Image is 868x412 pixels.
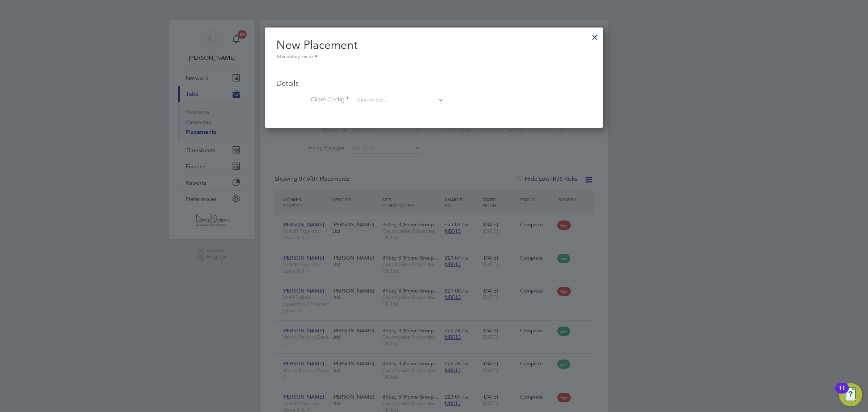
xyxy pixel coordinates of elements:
div: Mandatory Fields [276,53,592,61]
div: 11 [839,388,845,398]
h2: New Placement [276,38,592,61]
h3: Details [276,79,592,88]
input: Search for... [354,95,444,106]
label: Client Config [276,96,349,104]
button: Open Resource Center, 11 new notifications [839,383,862,406]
